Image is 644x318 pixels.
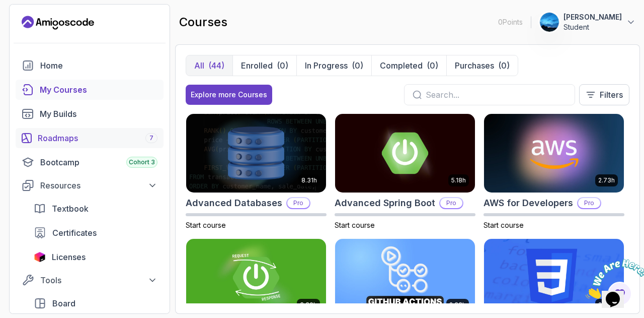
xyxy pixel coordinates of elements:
a: home [16,55,164,76]
h2: courses [179,14,227,30]
a: builds [16,104,164,124]
a: roadmaps [16,128,164,148]
p: 3.30h [300,301,317,309]
p: Filters [600,89,623,101]
p: 8.31h [301,176,317,184]
span: Start course [335,221,375,229]
p: All [194,59,204,72]
button: Resources [16,176,164,195]
span: 7 [149,134,153,142]
img: jetbrains icon [34,252,46,262]
button: In Progress(0) [296,55,371,76]
p: Completed [380,59,423,72]
img: AWS for Developers card [484,114,624,193]
span: Licenses [52,251,86,263]
p: Student [563,22,622,32]
div: (0) [277,59,288,72]
p: 2.63h [449,301,466,309]
a: licenses [28,247,164,267]
div: My Builds [40,108,157,120]
div: Tools [40,274,157,286]
img: CI/CD with GitHub Actions card [335,239,475,317]
button: Completed(0) [371,55,446,76]
div: Explore more Courses [191,90,267,100]
h2: Advanced Databases [186,196,282,210]
span: Board [52,297,75,309]
span: Certificates [52,227,97,239]
p: Enrolled [241,59,273,72]
img: CSS Essentials card [484,239,624,317]
button: Purchases(0) [446,55,518,76]
div: Resources [40,179,157,192]
div: Home [40,59,157,72]
p: 0 Points [498,17,523,27]
img: Chat attention grabber [4,4,66,44]
span: Cohort 3 [129,158,155,166]
img: Advanced Spring Boot card [335,114,475,193]
p: 5.18h [451,176,466,184]
h2: Advanced Spring Boot [335,196,435,210]
button: Filters [579,84,629,105]
a: bootcamp [16,152,164,172]
input: Search... [426,89,567,101]
a: textbook [28,199,164,219]
a: courses [16,80,164,100]
button: Explore more Courses [186,85,272,105]
img: Advanced Databases card [186,114,326,193]
a: Landing page [22,15,94,31]
div: (0) [352,59,363,72]
button: Tools [16,271,164,289]
div: My Courses [40,84,157,96]
div: (0) [498,59,510,72]
div: (44) [208,59,224,72]
img: user profile image [540,13,559,32]
span: Textbook [52,203,89,215]
div: Bootcamp [40,156,157,168]
span: Start course [484,221,524,229]
p: 2.73h [598,176,615,184]
div: Roadmaps [38,132,157,144]
span: Start course [186,221,226,229]
p: In Progress [305,59,348,72]
a: board [28,293,164,313]
img: Building APIs with Spring Boot card [186,239,326,317]
p: Purchases [455,59,494,72]
div: (0) [427,59,438,72]
button: All(44) [186,55,232,76]
p: Pro [287,198,309,208]
button: Enrolled(0) [232,55,296,76]
h2: AWS for Developers [484,196,573,210]
p: Pro [578,198,600,208]
p: [PERSON_NAME] [563,12,622,22]
p: Pro [440,198,462,208]
a: certificates [28,223,164,243]
iframe: chat widget [582,255,644,303]
button: user profile image[PERSON_NAME]Student [539,12,636,32]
